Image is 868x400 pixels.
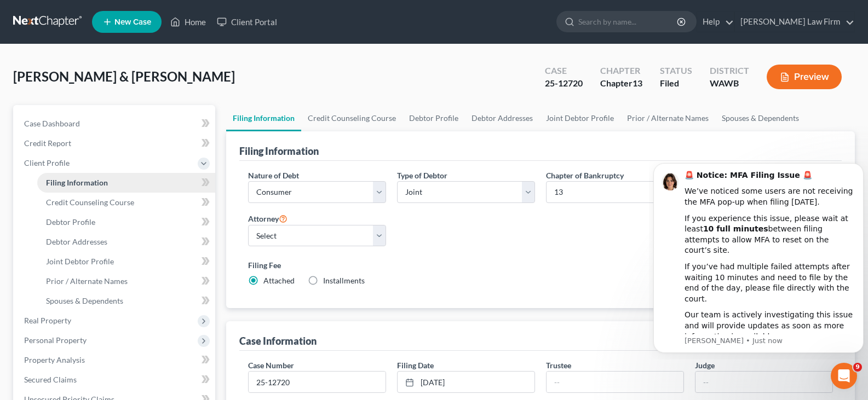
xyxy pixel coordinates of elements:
div: Chapter [600,77,642,90]
div: WAWB [710,77,749,90]
input: -- [695,372,832,392]
a: [DATE] [398,372,534,392]
span: New Case [114,18,151,26]
div: Chapter [600,65,642,77]
span: Attached [263,276,295,285]
span: Property Analysis [24,355,85,364]
span: Case Dashboard [24,119,80,128]
label: Type of Debtor [397,170,447,181]
a: Debtor Addresses [37,232,215,252]
span: Joint Debtor Profile [46,257,114,266]
span: Debtor Addresses [46,237,107,246]
label: Chapter of Bankruptcy [546,170,624,181]
a: Secured Claims [15,370,215,390]
a: Property Analysis [15,350,215,370]
div: Status [660,65,692,77]
a: Prior / Alternate Names [37,271,215,291]
span: Debtor Profile [46,217,95,227]
input: -- [547,372,683,392]
button: Preview [767,65,842,89]
a: Credit Counseling Course [301,105,403,131]
a: Debtor Addresses [465,105,539,131]
a: Debtor Profile [403,105,465,131]
label: Trustee [546,360,571,371]
a: Home [165,12,211,32]
span: Spouses & Dependents [46,296,123,305]
a: Joint Debtor Profile [37,252,215,271]
a: Case Dashboard [15,114,215,134]
div: Filing Information [239,144,319,158]
div: Case Information [239,334,317,347]
a: Debtor Profile [37,212,215,232]
a: Filing Information [226,105,301,131]
label: Filing Date [397,360,434,371]
iframe: Intercom live chat [831,363,857,389]
label: Nature of Debt [248,170,299,181]
div: 25-12720 [545,77,583,90]
a: Spouses & Dependents [37,291,215,311]
span: 13 [633,78,642,88]
a: Credit Report [15,134,215,153]
a: Prior / Alternate Names [620,105,715,131]
iframe: Intercom notifications message [649,161,868,360]
input: Search by name... [578,11,679,32]
span: Credit Counseling Course [46,198,134,207]
div: Filed [660,77,692,90]
div: Case [545,65,583,77]
span: Prior / Alternate Names [46,276,128,286]
span: Secured Claims [24,375,77,384]
input: Enter case number... [249,372,386,392]
a: Help [697,12,734,32]
div: District [710,65,749,77]
label: Filing Fee [248,259,833,271]
a: Joint Debtor Profile [539,105,620,131]
span: Client Profile [24,158,70,167]
label: Attorney [248,212,288,225]
span: Personal Property [24,335,87,345]
span: Installments [323,276,365,285]
a: Client Portal [211,12,283,32]
span: Credit Report [24,138,71,148]
label: Judge [695,360,715,371]
a: Filing Information [37,173,215,193]
span: Real Property [24,316,71,325]
span: [PERSON_NAME] & [PERSON_NAME] [13,68,235,84]
span: Filing Information [46,178,108,187]
span: 9 [853,363,862,372]
label: Case Number [248,360,294,371]
a: Spouses & Dependents [715,105,806,131]
a: Credit Counseling Course [37,193,215,212]
a: [PERSON_NAME] Law Firm [735,12,854,32]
